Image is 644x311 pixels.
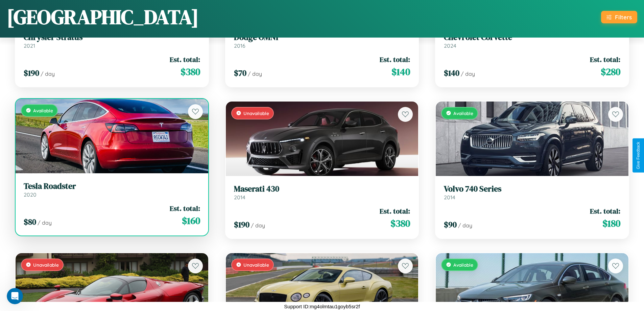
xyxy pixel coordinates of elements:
[444,42,456,49] span: 2024
[182,214,200,227] span: $ 160
[601,11,637,23] button: Filters
[234,184,410,201] a: Maserati 4302014
[24,181,200,198] a: Tesla Roadster2020
[33,108,53,113] span: Available
[7,3,199,31] h1: [GEOGRAPHIC_DATA]
[248,70,262,77] span: / day
[181,65,200,79] span: $ 380
[444,194,455,201] span: 2014
[24,216,36,227] span: $ 80
[24,191,37,198] span: 2020
[458,222,472,229] span: / day
[636,142,641,169] div: Give Feedback
[38,219,52,226] span: / day
[444,184,620,201] a: Volvo 740 Series2014
[590,206,620,216] span: Est. total:
[251,222,265,229] span: / day
[234,184,410,194] h3: Maserati 430
[243,262,269,268] span: Unavailable
[170,54,200,64] span: Est. total:
[380,54,410,64] span: Est. total:
[234,42,245,49] span: 2016
[234,32,410,49] a: Dodge OMNI2016
[444,219,457,230] span: $ 90
[41,70,55,77] span: / day
[24,42,35,49] span: 2021
[453,262,473,268] span: Available
[284,302,360,311] p: Support ID: mg4olmtau1goyb5sr2f
[444,32,620,42] h3: Chevrolet Corvette
[390,217,410,230] span: $ 380
[33,262,59,268] span: Unavailable
[380,206,410,216] span: Est. total:
[461,70,475,77] span: / day
[444,67,459,79] span: $ 140
[24,32,200,42] h3: Chrysler Stratus
[444,184,620,194] h3: Volvo 740 Series
[615,14,632,21] div: Filters
[234,67,246,79] span: $ 70
[602,217,620,230] span: $ 180
[234,219,249,230] span: $ 190
[170,203,200,213] span: Est. total:
[391,65,410,79] span: $ 140
[234,32,410,42] h3: Dodge OMNI
[234,194,245,201] span: 2014
[453,110,473,116] span: Available
[24,32,200,49] a: Chrysler Stratus2021
[7,288,23,304] iframe: Intercom live chat
[24,181,200,191] h3: Tesla Roadster
[243,110,269,116] span: Unavailable
[24,67,39,79] span: $ 190
[444,32,620,49] a: Chevrolet Corvette2024
[601,65,620,79] span: $ 280
[590,54,620,64] span: Est. total:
